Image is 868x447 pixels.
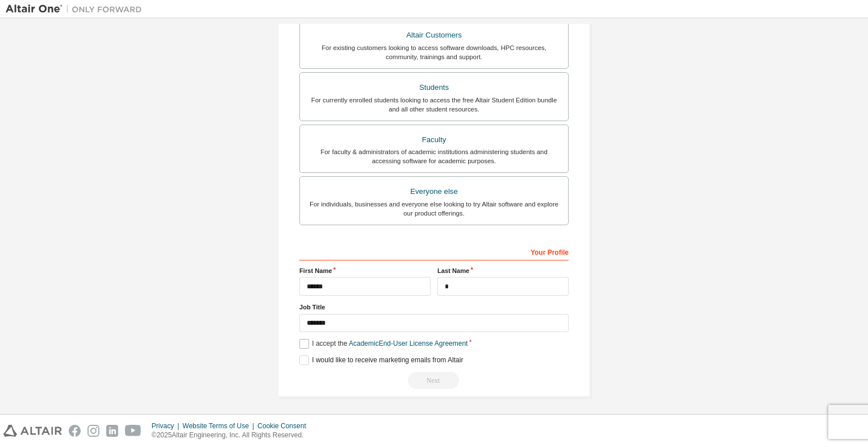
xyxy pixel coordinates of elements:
[182,421,257,431] div: Website Terms of Use
[87,425,99,437] img: instagram.svg
[299,242,569,260] div: Your Profile
[307,147,561,165] div: For faculty & administrators of academic institutions administering students and accessing softwa...
[307,43,561,61] div: For existing customers looking to access software downloads, HPC resources, community, trainings ...
[152,431,313,440] p: © 2025 Altair Engineering, Inc. All Rights Reserved.
[299,355,463,365] label: I would like to receive marketing emails from Altair
[299,372,569,389] div: Read and acccept EULA to continue
[299,303,569,312] label: Job Title
[307,27,561,43] div: Altair Customers
[3,425,62,437] img: altair_logo.svg
[349,340,468,347] a: Academic End-User License Agreement
[125,425,141,437] img: youtube.svg
[299,339,468,349] label: I accept the
[307,80,561,96] div: Students
[257,421,312,431] div: Cookie Consent
[307,96,561,114] div: For currently enrolled students looking to access the free Altair Student Edition bundle and all ...
[307,200,561,218] div: For individuals, businesses and everyone else looking to try Altair software and explore our prod...
[307,184,561,200] div: Everyone else
[152,421,182,431] div: Privacy
[307,132,561,148] div: Faculty
[6,3,148,15] img: Altair One
[106,425,118,437] img: linkedin.svg
[299,266,431,275] label: First Name
[437,266,569,275] label: Last Name
[69,425,81,437] img: facebook.svg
